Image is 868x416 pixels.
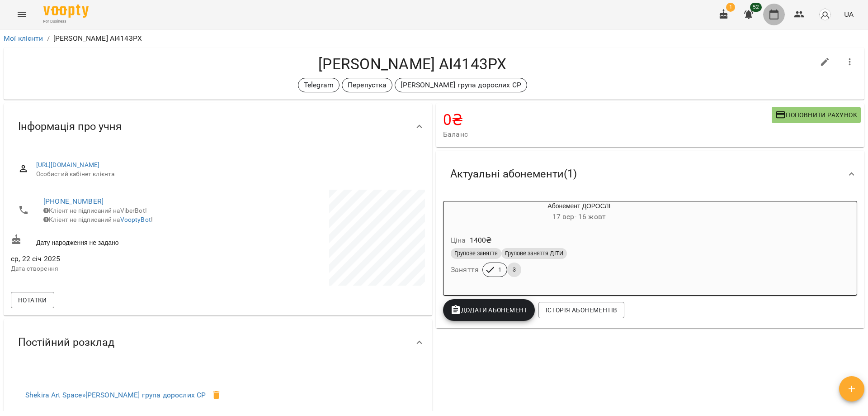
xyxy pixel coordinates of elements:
div: Абонемент ДОРОСЛІ [443,201,715,223]
img: Voopty Logo [43,5,89,18]
p: Дата створення [11,264,216,273]
span: Групове заняття ДІТИ [501,249,567,258]
span: 1 [493,266,507,274]
button: Menu [11,4,33,25]
li: / [47,33,50,44]
img: avatar_s.png [819,8,831,21]
span: 17 вер - 16 жовт [552,212,606,221]
button: Абонемент ДОРОСЛІ17 вер- 16 жовтЦіна1400₴Групове заняттяГрупове заняття ДІТИЗаняття13 [443,201,715,288]
p: Перепустка [348,80,387,91]
button: UA [840,6,857,23]
span: Групове заняття [451,249,501,258]
p: [PERSON_NAME] АІ4143РХ [53,33,142,44]
span: Видалити клієнта з групи Оксана група дорослих СР для курсу Оксана група дорослих СР? [206,384,227,406]
h6: Заняття [451,263,479,276]
div: Інформація про учня [4,103,432,150]
span: 52 [750,3,762,12]
span: Нотатки [18,295,47,306]
div: Актуальні абонементи(1) [436,151,864,197]
h6: Ціна [451,234,466,247]
p: [PERSON_NAME] група дорослих СР [401,80,521,91]
h4: 0 ₴ [443,110,772,129]
nav: breadcrumb [4,33,864,44]
h4: [PERSON_NAME] АІ4143РХ [11,55,814,73]
span: 1 [726,3,735,12]
div: Перепустка [342,78,392,92]
span: Постійний розклад [18,335,114,349]
a: Shekira Art Space»[PERSON_NAME] група дорослих СР [25,391,206,399]
div: Telegram [298,78,340,92]
span: Поповнити рахунок [775,110,857,120]
a: [PHONE_NUMBER] [43,197,104,206]
span: Клієнт не підписаний на ViberBot! [43,207,147,214]
button: Нотатки [11,292,54,308]
a: [URL][DOMAIN_NAME] [36,161,100,168]
button: Додати Абонемент [443,299,535,321]
span: For Business [43,19,89,24]
span: Інформація про учня [18,120,122,134]
span: Актуальні абонементи ( 1 ) [450,167,577,181]
span: Додати Абонемент [450,305,528,316]
span: UA [844,10,854,19]
div: [PERSON_NAME] група дорослих СР [395,78,527,92]
span: Клієнт не підписаний на ! [43,216,153,223]
a: Мої клієнти [4,34,43,43]
p: Telegram [304,80,334,91]
button: Історія абонементів [538,302,624,318]
span: Особистий кабінет клієнта [36,170,418,179]
div: Постійний розклад [4,319,432,366]
span: Баланс [443,129,772,140]
span: Історія абонементів [546,305,617,316]
p: 1400 ₴ [470,235,492,246]
span: ср, 22 січ 2025 [11,253,216,264]
button: Поповнити рахунок [772,107,861,123]
a: VooptyBot [120,216,151,223]
span: 3 [507,266,521,274]
div: Дату народження не задано [9,232,218,249]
